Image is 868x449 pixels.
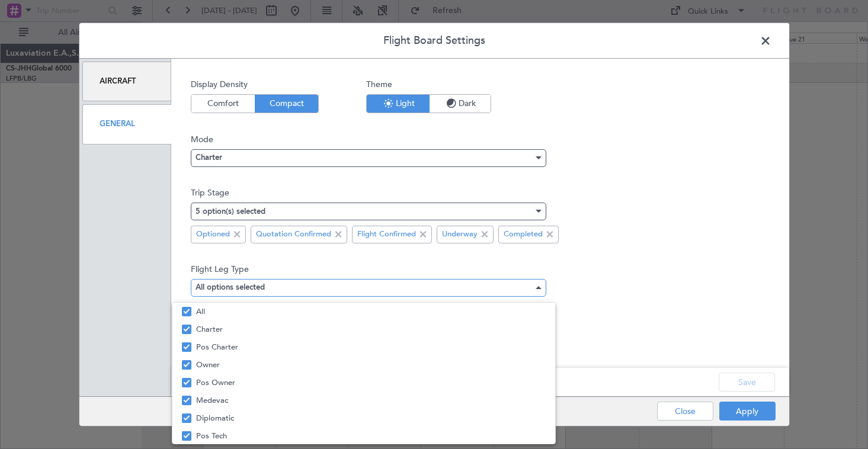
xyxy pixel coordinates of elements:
[196,392,546,409] span: Medevac
[196,338,546,356] span: Pos Charter
[196,427,546,445] span: Pos Tech
[196,320,546,338] span: Charter
[196,374,546,392] span: Pos Owner
[196,356,546,374] span: Owner
[196,409,546,427] span: Diplomatic
[196,303,546,320] span: All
